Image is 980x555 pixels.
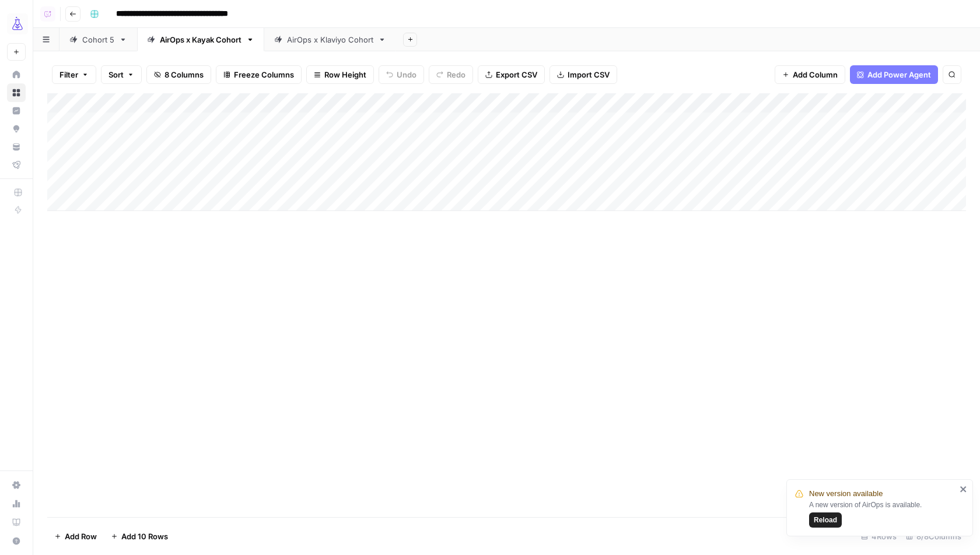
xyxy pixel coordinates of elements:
button: Filter [52,65,96,84]
span: Filter [60,69,78,80]
div: 8/8 Columns [901,527,966,546]
a: Your Data [7,138,26,156]
a: Home [7,65,26,84]
button: Sort [101,65,142,84]
a: Cohort 5 [60,28,137,51]
div: AirOps x Kayak Cohort [160,34,242,45]
span: Row Height [324,69,366,80]
a: AirOps x Kayak Cohort [137,28,264,51]
button: Row Height [306,65,374,84]
button: Undo [379,65,424,84]
span: Export CSV [496,69,537,80]
div: 4 Rows [856,527,901,546]
span: Add Power Agent [867,69,931,80]
button: Export CSV [478,65,545,84]
span: Undo [397,69,416,80]
span: Add Row [65,531,97,542]
button: 8 Columns [146,65,211,84]
button: Redo [429,65,473,84]
button: close [960,484,968,494]
button: Help + Support [7,532,26,550]
a: Settings [7,476,26,494]
a: Browse [7,83,26,102]
span: Add Column [793,69,838,80]
span: Redo [447,69,466,80]
span: Sort [108,69,124,80]
button: Workspace: AirOps Growth [7,9,26,38]
button: Freeze Columns [216,65,302,84]
button: Add Power Agent [850,65,938,84]
a: Opportunities [7,120,26,138]
div: AirOps x Klaviyo Cohort [287,34,373,45]
button: Add 10 Rows [104,527,175,546]
a: Insights [7,101,26,120]
div: A new version of AirOps is available. [809,500,956,528]
a: Usage [7,494,26,513]
a: AirOps x Klaviyo Cohort [264,28,396,51]
button: Reload [809,512,842,528]
span: Import CSV [568,69,610,80]
button: Add Column [775,65,845,84]
a: Learning Hub [7,513,26,532]
span: 8 Columns [164,69,204,80]
a: Flightpath [7,156,26,174]
span: Add 10 Rows [121,531,168,542]
button: Import CSV [549,65,617,84]
span: Freeze Columns [234,69,294,80]
span: Reload [814,515,837,525]
img: AirOps Growth Logo [7,13,28,34]
div: Cohort 5 [82,34,114,45]
span: New version available [809,488,883,500]
button: Add Row [47,527,104,546]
